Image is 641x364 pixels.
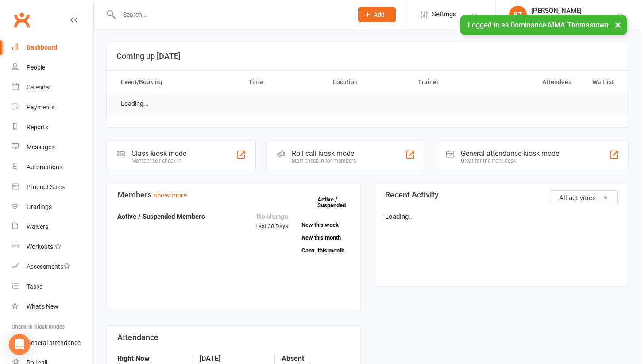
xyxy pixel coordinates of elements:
a: Clubworx [11,9,33,31]
div: Great for the front desk [461,158,559,164]
div: Staff check-in for members [292,158,356,164]
div: General attendance [27,339,81,346]
a: Automations [12,157,93,177]
div: Class kiosk mode [131,149,186,158]
a: Active / Suspended [317,190,356,215]
h3: Coming up [DATE] [116,52,618,61]
span: All activities [559,194,596,202]
a: People [12,58,93,77]
strong: Absent [282,354,350,363]
span: Settings [432,4,456,24]
a: Messages [12,137,93,157]
h3: Members [117,190,350,199]
div: What's New [27,303,58,310]
div: Product Sales [27,183,65,190]
a: New this week [301,222,350,228]
div: Dashboard [27,44,57,51]
input: Search... [116,8,347,21]
div: Gradings [27,203,52,210]
a: Waivers [12,217,93,237]
button: All activities [549,190,618,205]
a: Product Sales [12,177,93,197]
div: People [27,64,45,71]
a: Gradings [12,197,93,217]
div: General attendance kiosk mode [461,149,559,158]
div: ET [509,6,527,23]
div: Assessments [27,263,70,270]
div: Tasks [27,283,42,290]
strong: Right Now [117,354,186,363]
strong: Active / Suspended Members [117,213,205,221]
a: What's New [12,297,93,317]
div: Automations [27,163,62,170]
span: Logged in as Dominance MMA Thomastown. [468,21,610,29]
a: Workouts [12,237,93,257]
a: Dashboard [12,38,93,58]
div: Reports [27,124,48,131]
p: Loading... [385,211,618,222]
th: Time [240,71,325,93]
h3: Attendance [117,333,350,342]
div: Member self check-in [131,158,186,164]
div: Dominance MMA Thomastown [531,15,616,23]
a: General attendance kiosk mode [12,333,93,353]
th: Location [325,71,410,93]
div: Roll call kiosk mode [292,149,356,158]
div: Workouts [27,243,53,250]
th: Trainer [410,71,495,93]
a: Reports [12,117,93,137]
div: Calendar [27,84,51,91]
a: New this month [301,235,350,240]
div: Open Intercom Messenger [9,334,30,355]
a: Calendar [12,77,93,97]
a: Assessments [12,257,93,277]
div: [PERSON_NAME] [531,7,616,15]
th: Waitlist [579,71,622,93]
th: Attendees [494,71,579,93]
strong: [DATE] [200,354,268,363]
div: Payments [27,104,54,111]
button: Add [358,7,396,22]
div: Messages [27,143,54,151]
div: Waivers [27,223,48,230]
button: × [610,15,626,34]
div: No change [255,211,288,222]
a: Tasks [12,277,93,297]
a: show more [154,191,187,199]
h3: Recent Activity [385,190,618,199]
a: Canx. this month [301,248,350,253]
th: Event/Booking [113,71,240,93]
a: Payments [12,97,93,117]
div: Last 30 Days [255,211,288,231]
span: Add [374,11,385,18]
td: Loading... [113,93,157,114]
